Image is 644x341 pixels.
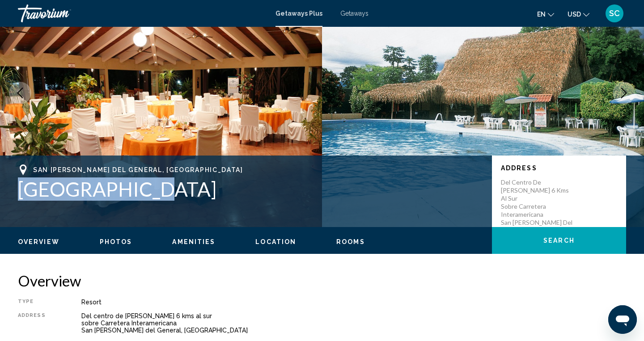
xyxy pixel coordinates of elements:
p: Del centro de [PERSON_NAME] 6 kms al sur sobre Carretera Interamericana San [PERSON_NAME] del Gen... [501,178,572,243]
button: Amenities [172,238,215,246]
span: Overview [18,238,59,245]
button: Change currency [568,8,589,21]
div: Type [18,299,59,306]
a: Travorium [18,4,267,22]
span: Amenities [172,238,215,245]
button: Rooms [336,238,365,246]
span: en [537,11,546,18]
button: User Menu [603,4,626,23]
button: Location [255,238,296,246]
span: Photos [100,238,132,245]
span: USD [568,11,581,18]
a: Getaways [340,10,369,17]
span: San [PERSON_NAME] del General, [GEOGRAPHIC_DATA] [33,166,243,173]
h1: [GEOGRAPHIC_DATA] [18,177,483,201]
div: Del centro de [PERSON_NAME] 6 kms al sur sobre Carretera Interamericana San [PERSON_NAME] del Gen... [81,312,626,334]
h2: Overview [18,272,626,290]
p: Address [501,164,617,172]
span: Location [255,238,296,245]
button: Previous image [9,82,31,104]
button: Photos [100,238,132,246]
div: Address [18,312,59,334]
button: Search [492,227,626,254]
button: Change language [537,8,554,21]
span: Search [543,237,575,244]
span: Rooms [336,238,365,245]
button: Next image [613,82,635,104]
iframe: Bouton de lancement de la fenêtre de messagerie [608,305,637,334]
a: Getaways Plus [275,10,322,17]
div: Resort [81,299,626,306]
button: Overview [18,238,59,246]
span: SC [609,9,620,18]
